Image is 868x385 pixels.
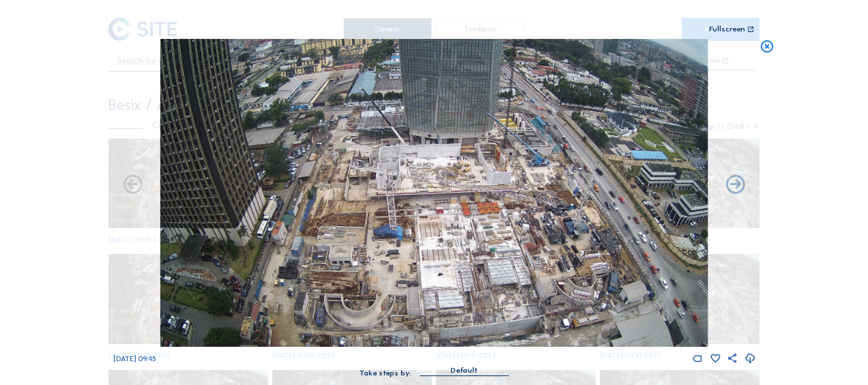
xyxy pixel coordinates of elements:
div: Take steps by: [360,369,411,377]
i: Back [724,174,747,197]
div: Default [420,365,508,375]
div: Fullscreen [709,25,745,33]
div: Default [450,365,478,377]
img: Image [160,39,708,347]
i: Forward [121,174,144,197]
span: [DATE] 09:45 [113,354,156,363]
